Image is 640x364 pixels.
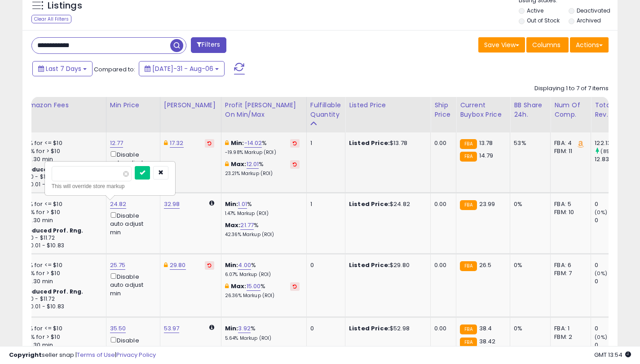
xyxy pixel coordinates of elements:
div: % [225,221,300,238]
div: % [225,139,300,156]
button: Actions [570,37,609,53]
p: 6.07% Markup (ROI) [225,272,300,278]
b: Listed Price: [349,139,390,147]
p: 5.64% Markup (ROI) [225,335,300,342]
a: 29.80 [170,261,186,270]
div: Disable auto adjust min [110,149,153,175]
div: 0 [310,325,338,333]
div: 0.00 [434,261,449,269]
div: FBA: 6 [554,261,584,269]
small: (0%) [595,333,607,341]
div: % [225,325,300,341]
small: FBA [460,139,477,149]
a: 35.50 [110,324,126,333]
div: 12.83 [595,155,631,163]
span: Last 7 Days [46,64,81,73]
b: Reduced Prof. Rng. [25,227,84,234]
div: $13.78 [349,139,424,147]
div: % [225,200,300,217]
span: 38.42 [479,337,496,346]
a: 32.98 [164,200,180,209]
a: 17.32 [170,139,184,148]
div: FBA: 4 [554,139,584,147]
label: Archived [577,17,601,24]
div: 0 [595,200,631,208]
button: Save View [478,37,525,53]
div: $0.30 min [25,155,99,163]
div: This will override store markup [52,182,168,191]
div: 0.00 [434,139,449,147]
div: 15% for > $10 [25,333,99,341]
small: FBA [460,152,477,162]
b: Max: [231,160,247,168]
th: The percentage added to the cost of goods (COGS) that forms the calculator for Min & Max prices. [221,97,306,132]
b: Listed Price: [349,324,390,333]
div: 53% [514,139,543,147]
a: 24.82 [110,200,127,209]
span: Columns [532,40,561,49]
label: Active [527,7,543,14]
div: FBM: 11 [554,147,584,155]
p: 23.21% Markup (ROI) [225,171,300,177]
div: 1 [310,200,338,208]
button: [DATE]-31 - Aug-06 [139,61,225,76]
b: Min: [225,324,238,333]
a: 25.75 [110,261,126,270]
div: $52.98 [349,325,424,333]
small: FBA [460,200,477,210]
p: 1.47% Markup (ROI) [225,211,300,217]
b: Max: [231,282,247,290]
a: 3.92 [238,324,251,333]
div: Current Buybox Price [460,101,506,119]
div: 1 [310,139,338,147]
b: Max: [225,221,241,229]
b: Min: [225,261,238,269]
div: 8% for <= $10 [25,200,99,208]
div: 0 [595,261,631,269]
button: Filters [191,37,226,53]
button: Last 7 Days [32,61,93,76]
div: Clear All Filters [31,15,71,23]
div: $0.30 min [25,277,99,285]
div: FBA: 5 [554,200,584,208]
div: 15% for > $10 [25,208,99,216]
a: Terms of Use [77,351,115,359]
strong: Copyright [9,351,42,359]
div: 0 [595,325,631,333]
span: [DATE]-31 - Aug-06 [152,64,213,73]
div: seller snap | | [9,351,156,360]
span: 2025-08-14 13:54 GMT [594,351,631,359]
label: Out of Stock [527,17,560,24]
div: 15% for > $10 [25,147,99,155]
div: Profit [PERSON_NAME] on Min/Max [225,101,303,119]
div: BB Share 24h. [514,101,547,119]
div: Num of Comp. [554,101,587,119]
label: Deactivated [577,7,610,14]
a: 1.01 [238,200,247,209]
p: -19.98% Markup (ROI) [225,149,300,156]
span: 26.5 [479,261,492,269]
span: 14.79 [479,151,494,160]
a: 4.00 [238,261,251,270]
div: $10.01 - $10.83 [25,303,99,311]
div: FBM: 10 [554,208,584,216]
div: FBM: 2 [554,333,584,341]
div: % [225,282,300,299]
a: 12.77 [110,139,124,148]
a: 53.97 [164,324,180,333]
small: (0%) [595,270,607,277]
small: FBA [460,261,477,271]
div: 0.00 [434,325,449,333]
p: 42.36% Markup (ROI) [225,232,300,238]
div: 8% for <= $10 [25,139,99,147]
div: % [225,261,300,278]
div: Fulfillable Quantity [310,101,341,119]
a: -14.02 [244,139,262,148]
span: 13.78 [479,139,493,147]
div: Disable auto adjust min [110,272,153,298]
div: 122.13 [595,139,631,147]
div: $10.01 - $10.83 [25,242,99,250]
div: $24.82 [349,200,424,208]
div: 8% for <= $10 [25,325,99,333]
span: Compared to: [94,65,135,74]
